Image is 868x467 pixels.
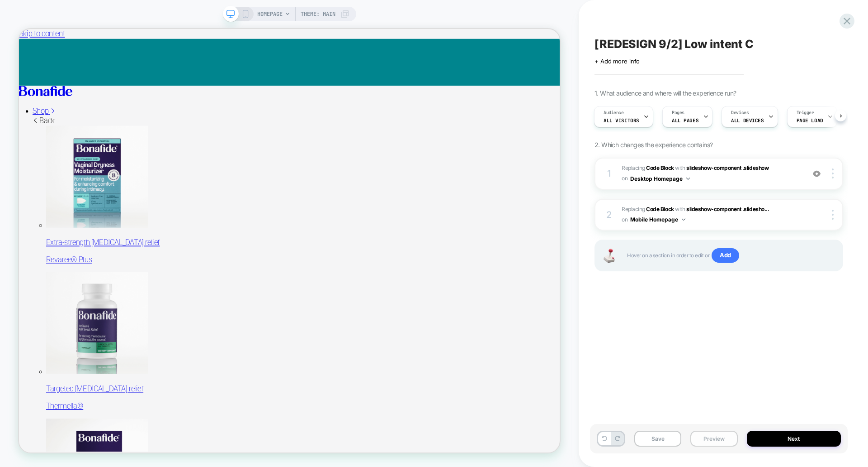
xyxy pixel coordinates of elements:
[36,279,721,292] p: Extra-strength [MEDICAL_DATA] relief
[675,164,685,171] span: WITH
[672,117,698,124] span: ALL PAGES
[731,117,764,124] span: ALL DEVICES
[682,218,685,221] img: down arrow
[604,110,624,116] span: Audience
[630,214,685,225] button: Mobile Homepage
[832,210,834,220] img: close
[690,431,737,447] button: Preview
[600,249,618,263] img: Joystick
[813,170,821,178] img: crossed eye
[646,164,674,171] b: Code Block
[797,117,823,124] span: Page Load
[797,110,814,116] span: Trigger
[686,164,769,171] span: slideshow-component .slideshow
[686,178,690,180] img: down arrow
[686,206,769,212] span: slideshow-component .slidesho...
[18,116,48,128] span: Back
[622,206,674,212] span: Replacing
[594,58,640,65] span: + Add more info
[594,37,754,51] span: [REDESIGN 9/2] Low intent C
[257,7,283,21] span: HOMEPAGE
[747,431,841,447] button: Next
[622,215,627,225] span: on
[630,173,690,184] button: Desktop Homepage
[594,141,712,149] span: 2. Which changes the experience contains?
[36,129,721,314] a: Revaree Plus Extra-strength [MEDICAL_DATA] relief Revaree® Plus
[36,324,172,460] img: Thermella
[301,7,335,21] span: Theme: MAIN
[675,206,685,212] span: WITH
[634,431,681,447] button: Save
[604,165,613,182] div: 1
[594,89,736,97] span: 1. What audience and where will the experience run?
[604,117,639,124] span: All Visitors
[36,301,721,314] p: Revaree® Plus
[646,206,674,212] b: Code Block
[731,110,749,116] span: Devices
[604,207,613,223] div: 2
[672,110,684,116] span: Pages
[622,164,674,171] span: Replacing
[627,248,833,263] span: Hover on a section in order to edit or
[832,169,834,178] img: close
[18,104,39,115] span: Shop
[712,248,739,263] span: Add
[36,129,172,265] img: Revaree Plus
[18,104,49,115] a: Shop
[622,173,627,183] span: on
